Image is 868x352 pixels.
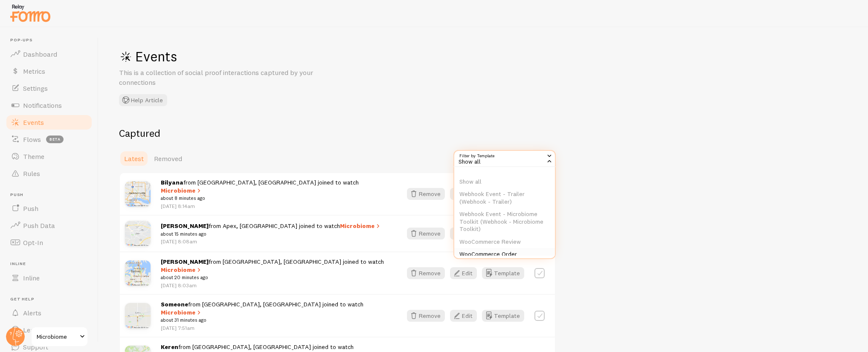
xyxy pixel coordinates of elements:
span: Events [23,118,44,127]
a: Removed [149,150,187,167]
strong: Microbiome [161,309,195,316]
span: Latest [124,154,144,163]
h2: Captured [119,127,556,140]
strong: Keren [161,343,178,351]
span: Rules [23,169,40,178]
a: Inline [5,269,93,286]
small: about 15 minutes ago [161,230,382,238]
a: Edit [450,228,482,239]
small: about 8 minutes ago [161,194,392,202]
span: beta [46,136,64,143]
p: [DATE] 8:14am [161,202,392,210]
span: Settings [23,84,48,92]
a: Dashboard [5,46,93,63]
a: Notifications [5,97,93,114]
span: Push [10,192,93,198]
span: from Apex, [GEOGRAPHIC_DATA] joined to watch [161,222,382,238]
li: WooCommerce Review [454,236,555,248]
li: Show all [454,176,555,188]
a: Edit [450,188,482,200]
a: Edit [450,310,482,322]
a: Theme [5,148,93,165]
strong: Microbiome [161,266,195,274]
span: Learn [23,326,41,334]
span: Pop-ups [10,38,93,43]
button: Remove [407,188,445,200]
p: [DATE] 8:03am [161,282,392,289]
span: from [GEOGRAPHIC_DATA], [GEOGRAPHIC_DATA] joined to watch [161,179,392,202]
strong: [PERSON_NAME] [161,222,209,230]
button: Help Article [119,94,167,106]
span: from [GEOGRAPHIC_DATA], [GEOGRAPHIC_DATA] joined to watch [161,300,392,324]
button: Edit [450,228,477,239]
button: Template [482,267,524,279]
a: Events [5,114,93,131]
button: Edit [450,188,477,200]
strong: Someone [161,300,188,308]
button: Template [482,310,524,322]
img: fomo-relay-logo-orange.svg [9,2,52,24]
p: [DATE] 8:08am [161,238,382,245]
a: Push Data [5,217,93,234]
a: Rules [5,165,93,182]
li: WooCommerce Order [454,248,555,261]
a: Push [5,200,93,217]
small: about 20 minutes ago [161,274,392,281]
span: Flows [23,135,41,144]
strong: Bilyana [161,179,183,186]
img: Sydney-New_South_Wales-Australia.png [125,260,151,286]
img: Jacksonville-Florida-United_States.png [125,181,151,207]
a: Metrics [5,63,93,80]
span: Notifications [23,101,62,110]
span: Inline [10,261,93,267]
li: Webhook Event - Trailer (Webhook - Trailer) [454,188,555,208]
span: Microbiome [37,332,77,342]
a: Microbiome [31,326,88,347]
a: Flows beta [5,131,93,148]
span: Inline [23,274,40,282]
span: Theme [23,152,44,161]
span: Removed [154,154,182,163]
span: Metrics [23,67,45,75]
strong: Microbiome [161,187,195,194]
div: Show all [453,150,556,167]
span: Push Data [23,221,55,230]
a: Opt-In [5,234,93,251]
span: Alerts [23,309,41,317]
small: about 31 minutes ago [161,316,392,324]
span: Push [23,204,38,213]
img: Apex-North_Carolina-United_States.png [125,221,151,246]
span: Get Help [10,297,93,302]
a: Settings [5,80,93,97]
a: Learn [5,321,93,338]
span: Support [23,343,48,351]
a: Alerts [5,304,93,321]
strong: Microbiome [340,222,374,230]
a: Latest [119,150,149,167]
button: Remove [407,267,445,279]
p: [DATE] 7:51am [161,324,392,332]
span: from [GEOGRAPHIC_DATA], [GEOGRAPHIC_DATA] joined to watch [161,258,392,282]
img: Quincy-Washington-United_States.png [125,303,151,329]
span: Opt-In [23,238,43,247]
button: Edit [450,310,477,322]
h1: Events [119,48,375,65]
li: Webhook Event - Microbiome Toolkit (Webhook - Microbiome Toolkit) [454,208,555,236]
p: This is a collection of social proof interactions captured by your connections [119,68,324,87]
button: Remove [407,228,445,239]
button: Edit [450,267,477,279]
button: Remove [407,310,445,322]
span: Dashboard [23,50,57,58]
a: Edit [450,267,482,279]
strong: [PERSON_NAME] [161,258,209,265]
